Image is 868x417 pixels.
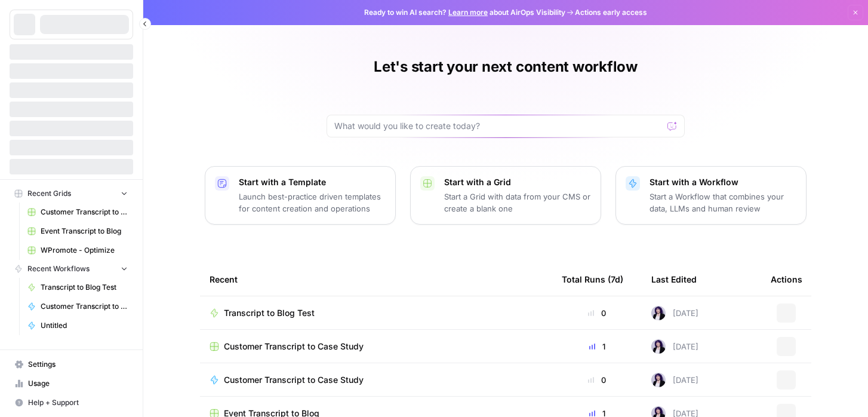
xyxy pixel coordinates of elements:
div: 0 [562,307,632,319]
button: Recent Grids [10,185,133,203]
span: WPromote - Optimize [41,245,128,256]
div: [DATE] [651,339,698,354]
img: tzasfqpy46zz9dbmxk44r2ls5vap [651,306,666,320]
p: Start with a Grid [444,176,591,188]
span: Customer Transcript to Case Study [41,301,128,312]
img: tzasfqpy46zz9dbmxk44r2ls5vap [651,373,666,387]
a: Learn more [448,8,488,17]
span: Transcript to Blog Test [224,307,315,319]
span: Transcript to Blog Test [41,282,128,293]
span: Help + Support [28,397,128,408]
img: tzasfqpy46zz9dbmxk44r2ls5vap [651,339,666,354]
button: Recent Workflows [10,260,133,278]
div: Recent [210,263,543,296]
a: Usage [10,374,133,393]
button: Start with a GridStart a Grid with data from your CMS or create a blank one [410,166,601,225]
p: Start a Grid with data from your CMS or create a blank one [444,191,591,214]
button: Start with a TemplateLaunch best-practice driven templates for content creation and operations [205,166,396,225]
h1: Let's start your next content workflow [374,57,638,76]
a: Customer Transcript to Case Study [210,374,543,386]
span: Event Transcript to Blog [41,226,128,237]
span: Actions early access [575,7,647,18]
div: [DATE] [651,306,698,320]
a: Event Transcript to Blog [22,222,133,241]
span: Customer Transcript to Case Study [224,341,364,352]
span: Usage [28,378,128,389]
button: Help + Support [10,393,133,412]
div: Last Edited [651,263,697,296]
span: Customer Transcript to Case Study [224,374,364,386]
div: 0 [562,374,632,386]
a: Transcript to Blog Test [210,307,543,319]
span: Recent Workflows [27,263,90,274]
p: Start a Workflow that combines your data, LLMs and human review [650,191,796,214]
a: Untitled [22,316,133,335]
div: 1 [562,341,632,352]
button: Start with a WorkflowStart a Workflow that combines your data, LLMs and human review [615,166,807,225]
span: Untitled [41,320,128,331]
a: Transcript to Blog Test [22,278,133,297]
a: Customer Transcript to Case Study [22,297,133,316]
span: Settings [28,359,128,370]
a: Settings [10,355,133,374]
div: [DATE] [651,373,698,387]
p: Start with a Workflow [650,176,796,188]
input: What would you like to create today? [334,120,663,132]
a: Customer Transcript to Case Study [210,341,543,352]
p: Launch best-practice driven templates for content creation and operations [239,191,386,214]
p: Start with a Template [239,176,386,188]
span: Customer Transcript to Case Study [41,207,128,217]
div: Actions [771,263,802,296]
div: Total Runs (7d) [562,263,623,296]
a: Customer Transcript to Case Study [22,203,133,222]
span: Ready to win AI search? about AirOps Visibility [364,7,565,18]
span: Recent Grids [27,188,71,199]
a: WPromote - Optimize [22,241,133,260]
